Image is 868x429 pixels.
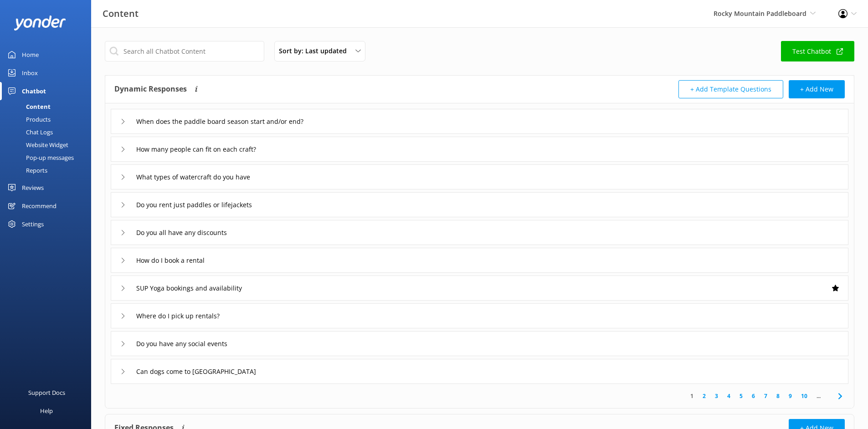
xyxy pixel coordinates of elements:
[781,41,854,61] a: Test Chatbot
[114,80,187,98] h4: Dynamic Responses
[747,392,760,400] a: 6
[772,392,784,400] a: 8
[22,64,38,82] div: Inbox
[5,113,91,126] a: Products
[698,392,710,400] a: 2
[5,126,53,138] div: Chat Logs
[5,138,91,151] a: Website Widget
[22,46,39,64] div: Home
[5,151,74,164] div: Pop-up messages
[714,9,806,18] span: Rocky Mountain Paddleboard
[784,392,796,400] a: 9
[40,402,53,420] div: Help
[5,126,91,138] a: Chat Logs
[812,392,825,400] span: ...
[105,41,264,61] input: Search all Chatbot Content
[796,392,812,400] a: 10
[103,6,139,21] h3: Content
[5,113,51,126] div: Products
[723,392,735,400] a: 4
[735,392,747,400] a: 5
[710,392,723,400] a: 3
[14,15,66,31] img: yonder-white-logo.png
[760,392,772,400] a: 7
[5,138,68,151] div: Website Widget
[5,100,91,113] a: Content
[678,80,783,98] button: + Add Template Questions
[279,46,352,56] span: Sort by: Last updated
[5,164,91,177] a: Reports
[789,80,845,98] button: + Add New
[5,100,51,113] div: Content
[5,151,91,164] a: Pop-up messages
[28,383,65,402] div: Support Docs
[22,197,56,215] div: Recommend
[22,179,44,197] div: Reviews
[22,82,46,100] div: Chatbot
[5,164,47,177] div: Reports
[22,215,44,233] div: Settings
[686,392,698,400] a: 1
